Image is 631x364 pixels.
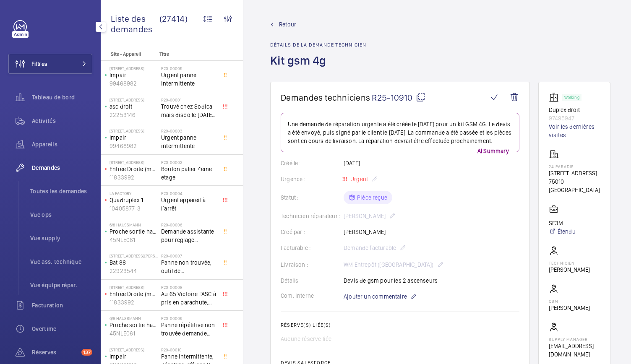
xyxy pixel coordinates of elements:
[110,253,158,258] p: [STREET_ADDRESS][PERSON_NAME]
[159,51,215,57] p: Titre
[549,122,600,139] a: Voir les dernières visites
[110,165,158,173] p: Entrée Droite (monte-charge)
[32,325,92,333] span: Overtime
[549,219,576,227] p: SE3M
[161,222,216,227] h2: R20-00006
[161,253,216,258] h2: R20-00007
[549,177,600,194] p: 75010 [GEOGRAPHIC_DATA]
[372,92,426,103] span: R25-10910
[110,321,158,329] p: Proche sortie hall Pelletier
[161,227,216,244] span: Demande assistante pour réglage d'opérateurs porte cabine double accès
[161,71,216,88] span: Urgent panne intermittente
[549,342,600,359] p: [EMAIL_ADDRESS][DOMAIN_NAME]
[279,20,296,29] span: Retour
[161,160,216,165] h2: R20-00002
[288,120,512,145] p: Une demande de réparation urgente a été créée le [DATE] pour un kit GSM 4G. Le devis a été envoyé...
[110,173,158,182] p: 11833992
[110,352,158,361] p: Impair
[270,42,366,48] h2: Détails de la demande technicien
[110,160,158,165] p: [STREET_ADDRESS]
[281,92,370,103] span: Demandes techniciens
[110,133,158,142] p: Impair
[161,316,216,321] h2: R20-00009
[549,164,600,169] p: 24 PARADIS
[549,114,600,122] p: 97495947
[161,196,216,213] span: Urgent appareil à l’arrêt
[110,142,158,150] p: 99468982
[549,260,590,265] p: Technicien
[110,191,158,196] p: La Factory
[161,133,216,150] span: Urgent panne intermittente
[32,348,78,356] span: Réserves
[31,60,47,68] span: Filtres
[161,165,216,182] span: Bouton palier 4ème etage
[549,169,600,177] p: [STREET_ADDRESS]
[161,258,216,275] span: Panne non trouvée, outil de déverouillouge impératif pour le diagnostic
[110,196,158,204] p: Quadruplex 1
[30,234,92,242] span: Vue supply
[110,97,158,102] p: [STREET_ADDRESS]
[32,93,92,101] span: Tableau de bord
[564,96,579,99] p: Working
[101,51,156,57] p: Site - Appareil
[81,349,92,356] span: 137
[161,347,216,352] h2: R20-00010
[110,204,158,213] p: 10405877-3
[32,140,92,148] span: Appareils
[549,265,590,274] p: [PERSON_NAME]
[110,316,158,321] p: 6/8 Haussmann
[110,290,158,298] p: Entrée Droite (monte-charge)
[161,66,216,71] h2: R20-00005
[549,337,600,342] p: Supply manager
[549,106,600,114] p: Duplex droit
[549,299,590,304] p: CSM
[110,298,158,307] p: 11833992
[110,267,158,275] p: 22923544
[270,53,366,82] h1: Kit gsm 4g
[161,128,216,133] h2: R20-00003
[161,321,216,338] span: Panne répétitive non trouvée demande assistance expert technique
[30,187,92,195] span: Toutes les demandes
[344,292,407,301] span: Ajouter un commentaire
[110,347,158,352] p: [STREET_ADDRESS]
[30,211,92,219] span: Vue ops
[161,290,216,307] span: Au 65 Victoire l'ASC à pris en parachute, toutes les sécu coupé, il est au 3 ème, asc sans machin...
[281,322,519,328] h2: Réserve(s) liée(s)
[161,191,216,196] h2: R20-00004
[30,257,92,266] span: Vue ass. technique
[110,66,158,71] p: [STREET_ADDRESS]
[549,304,590,312] p: [PERSON_NAME]
[161,97,216,102] h2: R20-00001
[110,236,158,244] p: 45NLE061
[32,117,92,125] span: Activités
[110,258,158,267] p: Bat 88
[30,281,92,289] span: Vue équipe répar.
[110,128,158,133] p: [STREET_ADDRESS]
[161,102,216,119] span: Trouvé chez Sodica mais dispo le [DATE] [URL][DOMAIN_NAME]
[110,102,158,111] p: asc droit
[32,164,92,172] span: Demandes
[549,92,562,102] img: elevator.svg
[549,227,576,236] a: Étendu
[110,111,158,119] p: 22253146
[110,79,158,88] p: 99468982
[474,147,512,155] p: AI Summary
[110,285,158,290] p: [STREET_ADDRESS]
[110,71,158,79] p: Impair
[111,13,159,34] span: Liste des demandes
[32,301,92,309] span: Facturation
[8,54,92,74] button: Filtres
[161,285,216,290] h2: R20-00008
[110,222,158,227] p: 6/8 Haussmann
[110,227,158,236] p: Proche sortie hall Pelletier
[110,329,158,338] p: 45NLE061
